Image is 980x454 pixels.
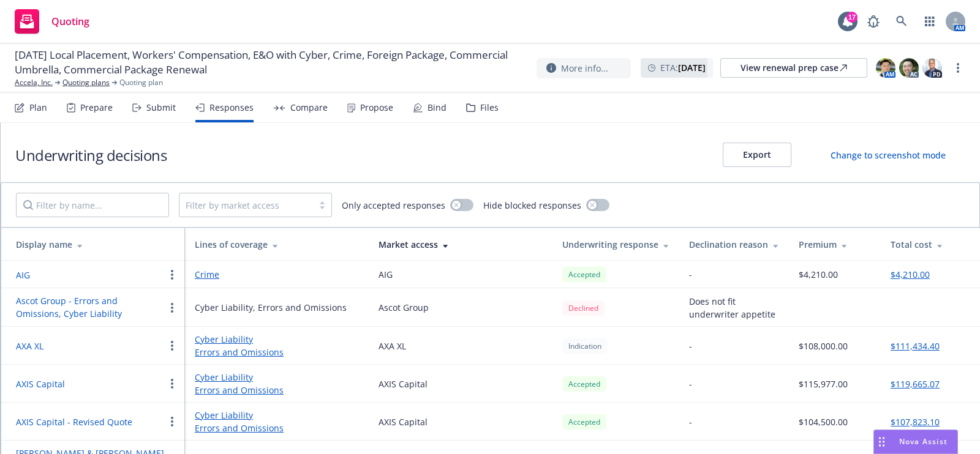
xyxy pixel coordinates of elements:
a: Errors and Omissions [195,422,359,434]
button: $119,665.07 [891,378,940,390]
div: Market access [379,238,543,251]
button: AXA XL [16,340,43,352]
div: - [689,378,692,390]
strong: [DATE] [678,62,706,73]
div: $104,500.00 [799,415,848,428]
div: Responses [209,103,254,113]
div: Propose [360,103,393,113]
div: Indication [562,338,608,354]
div: - [689,340,692,352]
button: $4,210.00 [891,268,930,281]
div: Files [480,103,499,113]
a: Errors and Omissions [195,384,359,396]
button: Change to screenshot mode [811,143,965,167]
span: Only accepted responses [342,199,445,212]
div: AIG [379,268,393,281]
div: Plan [29,103,47,113]
a: Crime [195,268,359,281]
button: $107,823.10 [891,415,940,428]
a: Accela, Inc. [15,77,53,88]
a: View renewal prep case [720,58,867,78]
a: Cyber Liability [195,409,359,422]
span: Quoting [51,17,89,26]
button: AXIS Capital - Revised Quote [16,415,132,428]
div: Does not fit underwriter appetite [689,295,779,321]
button: Nova Assist [873,430,958,454]
div: Submit [146,103,176,113]
div: Compare [290,103,328,113]
div: Underwriting response [562,238,669,251]
div: $4,210.00 [799,268,838,281]
img: photo [899,58,919,78]
div: Accepted [562,414,606,430]
div: Display name [16,238,175,251]
div: Premium [799,238,871,251]
span: More info... [561,62,608,75]
div: Change to screenshot mode [831,149,946,162]
a: Report a Bug [861,9,886,34]
a: Cyber Liability [195,371,359,384]
div: Accepted [562,376,606,392]
h1: Underwriting decisions [15,145,167,165]
div: AXIS Capital [379,415,428,428]
div: $115,977.00 [799,378,848,390]
div: Declination reason [689,238,779,251]
span: Nova Assist [899,436,948,447]
div: Total cost [891,238,963,251]
input: Filter by name... [16,193,169,217]
span: Declined [562,300,605,316]
div: - [689,268,692,281]
div: Lines of coverage [195,238,359,251]
div: AXIS Capital [379,378,428,390]
div: $108,000.00 [799,340,848,352]
div: Accepted [562,267,606,282]
div: Declined [562,300,605,316]
button: AXIS Capital [16,378,65,390]
div: - [689,415,692,428]
a: Quoting plans [62,77,110,88]
img: photo [876,58,895,78]
span: Quoting plan [119,77,163,88]
button: $111,434.40 [891,340,940,352]
img: photo [922,58,942,78]
button: Export [723,143,791,167]
div: Bind [428,103,447,113]
button: Ascot Group - Errors and Omissions, Cyber Liability [16,294,165,320]
div: Drag to move [874,430,889,453]
div: Ascot Group [379,301,429,314]
div: View renewal prep case [741,59,847,77]
a: Switch app [918,9,942,34]
div: AXA XL [379,340,406,352]
span: ETA : [660,61,706,74]
a: Search [889,9,914,34]
div: 17 [846,10,858,21]
a: Quoting [10,4,94,39]
div: Prepare [80,103,113,113]
span: [DATE] Local Placement, Workers' Compensation, E&O with Cyber, Crime, Foreign Package, Commercial... [15,48,527,77]
a: Errors and Omissions [195,346,359,359]
a: Cyber Liability [195,333,359,346]
button: More info... [537,58,631,78]
button: AIG [16,269,30,281]
a: more [951,61,965,75]
div: Cyber Liability, Errors and Omissions [195,301,347,314]
span: Hide blocked responses [483,199,581,212]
